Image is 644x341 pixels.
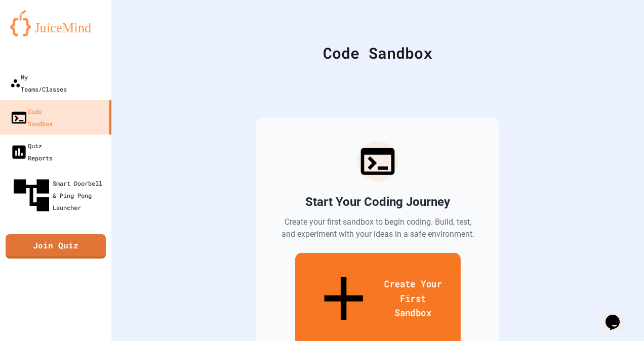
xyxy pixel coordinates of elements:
iframe: chat widget [601,301,634,331]
a: Join Quiz [6,234,106,259]
div: Quiz Reports [10,140,53,164]
p: Create your first sandbox to begin coding. Build, test, and experiment with your ideas in a safe ... [280,216,475,240]
img: logo-orange.svg [10,10,101,36]
div: Code Sandbox [10,105,53,130]
h2: Start Your Coding Journey [305,194,450,210]
div: My Teams/Classes [10,71,67,95]
div: Code Sandbox [137,41,619,64]
div: Smart Doorbell & Ping Pong Launcher [10,174,107,217]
